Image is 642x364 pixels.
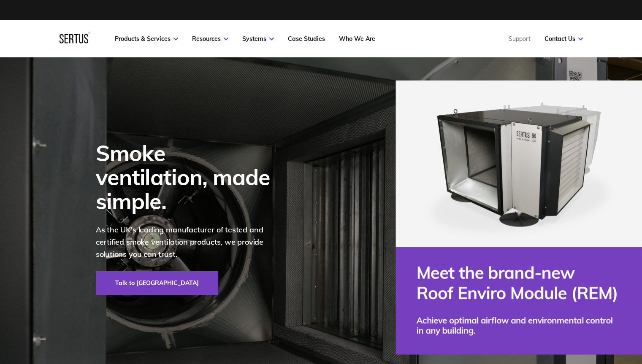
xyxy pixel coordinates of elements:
[339,35,375,43] a: Who We Are
[96,271,218,295] a: Talk to [GEOGRAPHIC_DATA]
[96,224,282,260] p: As the UK's leading manufacturer of tested and certified smoke ventilation products, we provide s...
[544,35,583,43] a: Contact Us
[600,324,642,364] iframe: Chat Widget
[509,35,531,43] a: Support
[242,35,274,43] a: Systems
[192,35,228,43] a: Resources
[288,35,325,43] a: Case Studies
[96,141,282,213] div: Smoke ventilation, made simple.
[115,35,178,43] a: Products & Services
